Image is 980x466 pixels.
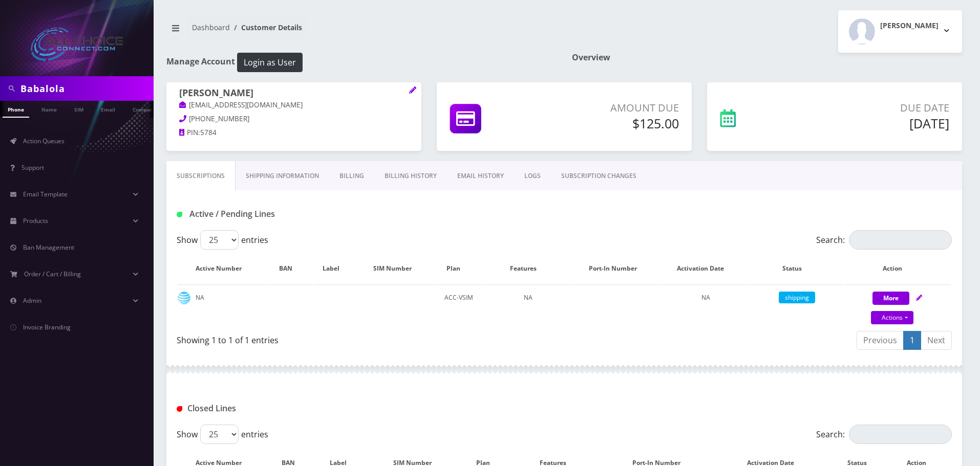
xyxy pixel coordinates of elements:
[482,254,574,283] th: Features: activate to sort column ascending
[179,128,200,138] a: PIN:
[127,101,162,117] a: Company
[230,22,302,33] li: Customer Details
[436,254,481,283] th: Plan: activate to sort column ascending
[701,293,710,302] span: NA
[178,292,190,304] img: at&t.png
[31,28,123,61] img: All Choice Connect
[20,79,151,98] input: Search in Company
[24,270,81,278] span: Order / Cart / Billing
[447,161,514,191] a: EMAIL HISTORY
[662,254,750,283] th: Activation Date: activate to sort column ascending
[177,406,182,412] img: Closed Lines
[23,296,41,305] span: Admin
[872,292,909,305] button: More
[374,161,447,191] a: Billing History
[96,101,120,117] a: Email
[849,425,952,444] input: Search:
[360,254,435,283] th: SIM Number: activate to sort column ascending
[436,284,481,326] td: ACC-VSIM
[921,331,952,350] a: Next
[857,331,904,350] a: Previous
[179,87,409,100] h1: [PERSON_NAME]
[179,100,303,110] a: [EMAIL_ADDRESS][DOMAIN_NAME]
[880,21,939,30] h2: [PERSON_NAME]
[551,161,647,191] a: SUBSCRIPTION CHANGES
[200,128,217,137] span: 5784
[177,425,268,444] label: Show entries
[189,114,249,123] span: [PHONE_NUMBER]
[177,330,557,346] div: Showing 1 to 1 of 1 entries
[23,323,71,331] span: Invoice Branding
[237,53,303,72] button: Login as User
[270,254,312,283] th: BAN: activate to sort column ascending
[192,23,230,32] a: Dashboard
[575,254,660,283] th: Port-In Number: activate to sort column ascending
[849,230,952,250] input: Search:
[22,163,44,172] span: Support
[3,101,29,118] a: Phone
[200,425,239,444] select: Showentries
[23,243,74,252] span: Ban Management
[23,190,68,198] span: Email Template
[69,101,89,117] a: SIM
[844,254,951,283] th: Action: activate to sort column ascending
[166,161,236,191] a: Subscriptions
[903,331,921,350] a: 1
[23,216,48,225] span: Products
[801,100,949,116] p: Due Date
[178,254,269,283] th: Active Number: activate to sort column ascending
[23,137,65,145] span: Action Queues
[871,311,913,324] a: Actions
[177,230,268,250] label: Show entries
[816,230,952,250] label: Search:
[779,292,815,303] span: shipping
[236,161,329,191] a: Shipping Information
[329,161,374,191] a: Billing
[816,425,952,444] label: Search:
[36,101,62,117] a: Name
[751,254,843,283] th: Status: activate to sort column ascending
[177,404,425,413] h1: Closed Lines
[838,10,962,53] button: [PERSON_NAME]
[313,254,359,283] th: Label: activate to sort column ascending
[178,284,269,326] td: NA
[551,100,679,116] p: Amount Due
[177,209,425,219] h1: Active / Pending Lines
[166,17,557,46] nav: breadcrumb
[572,53,962,62] h1: Overview
[514,161,551,191] a: LOGS
[482,284,574,326] td: NA
[801,116,949,131] h5: [DATE]
[235,56,303,67] a: Login as User
[551,116,679,131] h5: $125.00
[177,212,182,217] img: Active / Pending Lines
[166,53,557,72] h1: Manage Account
[200,230,239,250] select: Showentries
